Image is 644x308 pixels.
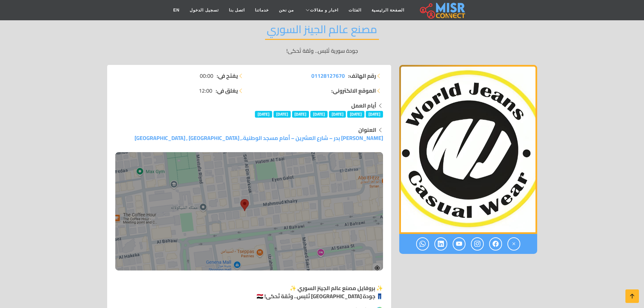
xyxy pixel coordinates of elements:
span: [DATE] [366,111,383,118]
strong: 👖 جودة [GEOGRAPHIC_DATA] تُلبس.. وثقة تُحكى! 🇸🇾 [257,291,383,301]
span: [DATE] [329,111,346,118]
a: الفئات [343,4,366,17]
a: تسجيل الدخول [185,4,223,17]
img: مصنع عالم الجينز السوري [115,152,383,270]
p: جودة سورية تُلبس.. وثقة تُحكى! [107,47,537,55]
a: اخبار و مقالات [299,4,343,17]
div: 1 / 1 [399,65,537,234]
strong: رقم الهاتف: [348,72,376,80]
span: 12:00 [199,87,212,95]
a: اتصل بنا [224,4,250,17]
strong: يفتح في: [217,72,238,80]
img: مصنع عالم الجينز السوري [399,65,537,234]
span: 01128127670 [311,71,345,81]
a: الصفحة الرئيسية [366,4,409,17]
a: خدماتنا [250,4,274,17]
a: من نحن [274,4,299,17]
strong: ✨ بروفايل مصنع عالم الجينز السوري ✨ [290,283,383,293]
strong: العنوان [358,125,376,135]
strong: يغلق في: [216,87,238,95]
span: [DATE] [347,111,364,118]
h2: مصنع عالم الجينز السوري [265,23,379,40]
img: main.misr_connect [420,2,465,19]
span: [DATE] [292,111,309,118]
a: [PERSON_NAME] بدر – شارع العشرين – أمام مسجد الوطنية., [GEOGRAPHIC_DATA] , [GEOGRAPHIC_DATA] مصنع... [115,133,383,270]
a: 01128127670 [311,72,345,80]
span: اخبار و مقالات [310,7,338,13]
span: [DATE] [310,111,328,118]
span: 00:00 [200,72,213,80]
strong: أيام العمل [351,100,376,111]
a: EN [168,4,185,17]
strong: الموقع الالكتروني: [331,87,376,95]
span: [DATE] [273,111,291,118]
span: [DATE] [255,111,272,118]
